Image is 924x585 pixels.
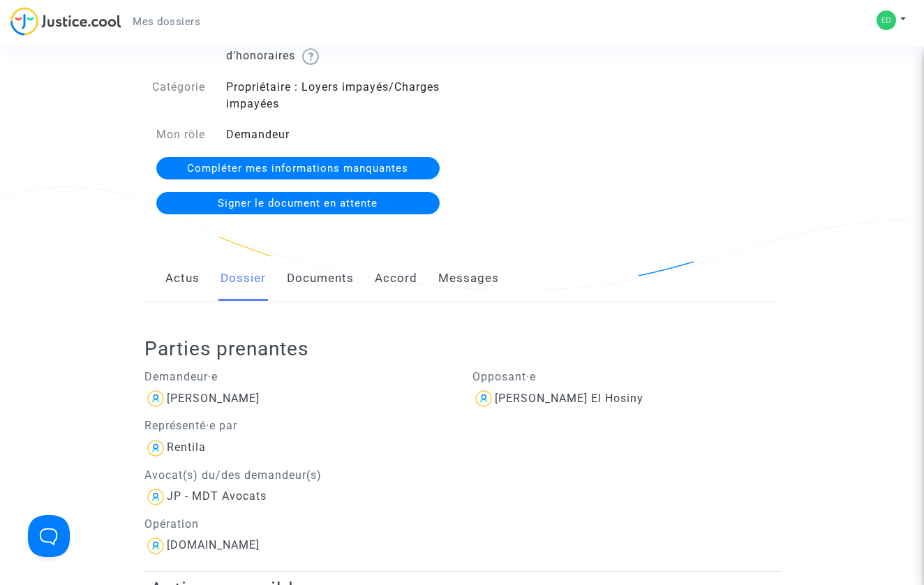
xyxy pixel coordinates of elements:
[216,79,462,112] div: Propriétaire : Loyers impayés/Charges impayées
[438,256,499,302] a: Messages
[144,515,452,533] p: Opération
[121,11,211,32] a: Mes dossiers
[144,387,167,410] img: icon-user.svg
[167,538,260,551] div: [DOMAIN_NAME]
[472,387,495,410] img: icon-user.svg
[218,197,378,209] span: Signer le document en attente
[167,440,206,454] div: Rentila
[144,336,791,361] h2: Parties prenantes
[302,48,319,65] img: help.svg
[167,392,260,405] div: [PERSON_NAME]
[375,256,417,302] a: Accord
[144,368,452,385] p: Demandeur·e
[133,15,200,28] span: Mes dossiers
[495,392,643,405] div: [PERSON_NAME] El Hosiny
[144,417,452,434] p: Représenté·e par
[165,256,200,302] a: Actus
[28,515,70,557] iframe: Help Scout Beacon - Open
[216,31,462,65] div: En attente de signature de la convention d’honoraires
[287,256,354,302] a: Documents
[134,126,216,143] div: Mon rôle
[134,79,216,112] div: Catégorie
[10,7,121,36] img: jc-logo.svg
[134,31,216,65] div: Etape
[877,10,896,30] img: 864747be96bc1036b08db1d8462fa561
[167,489,267,503] div: JP - MDT Avocats
[472,368,780,385] p: Opposant·e
[144,466,452,484] p: Avocat(s) du/des demandeur(s)
[221,256,266,302] a: Dossier
[187,162,408,175] span: Compléter mes informations manquantes
[144,437,167,459] img: icon-user.svg
[216,126,462,143] div: Demandeur
[144,535,167,557] img: icon-user.svg
[144,486,167,508] img: icon-user.svg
